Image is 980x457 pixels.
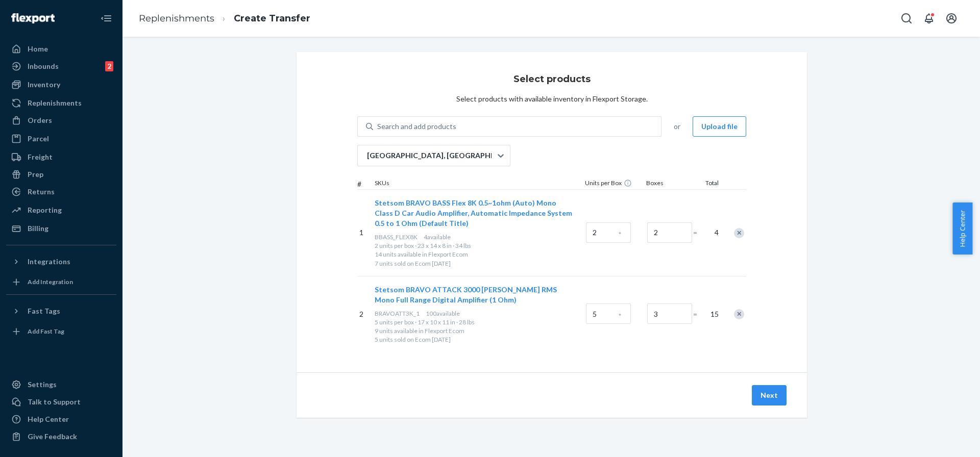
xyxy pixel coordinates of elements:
a: Inventory [6,77,116,93]
div: Boxes [644,179,695,189]
div: Add Fast Tag [28,327,64,336]
a: Parcel [6,131,116,147]
button: Next [752,385,787,405]
div: Home [28,44,48,54]
div: Parcel [28,134,49,144]
div: Help Center [28,414,69,424]
a: Billing [6,220,116,237]
span: Stetsom BRAVO ATTACK 3000 [PERSON_NAME] RMS Mono Full Range Digital Amplifier (1 Ohm) [375,285,557,304]
p: 14 units available in Flexport Ecom [375,250,582,259]
a: Returns [6,184,116,200]
input: Number of boxes [647,222,692,243]
span: 4 [708,227,719,238]
div: Integrations [28,257,70,267]
input: Case Quantity [586,303,631,324]
button: Close Navigation [96,8,116,29]
input: Case Quantity [586,222,631,243]
input: [GEOGRAPHIC_DATA], [GEOGRAPHIC_DATA] [366,150,367,161]
div: Select products with available inventory in Flexport Storage. [456,94,648,104]
div: 5 units per box · 17 x 10 x 11 in · 28 lbs [375,318,582,326]
span: BBASS_FLEX8K [375,233,418,241]
div: Remove Item [734,309,744,319]
div: Give Feedback [28,431,77,442]
p: [GEOGRAPHIC_DATA], [GEOGRAPHIC_DATA] [367,150,497,161]
span: 15 [708,309,719,319]
img: Flexport logo [11,13,55,23]
div: Returns [28,187,55,197]
ol: breadcrumbs [131,4,318,34]
div: Prep [28,169,43,180]
p: 7 units sold on Ecom [DATE] [375,259,582,268]
p: 1 [359,227,371,238]
span: = [693,227,703,238]
a: Reporting [6,202,116,218]
span: 4 available [424,233,451,241]
div: Freight [28,152,53,162]
a: Home [6,41,116,57]
h3: Select products [513,72,591,86]
button: Open notifications [919,8,939,29]
div: 2 [105,61,113,71]
button: Help Center [952,202,972,255]
button: Give Feedback [6,428,116,445]
a: Help Center [6,411,116,427]
p: 9 units available in Flexport Ecom [375,326,582,335]
button: Fast Tags [6,303,116,319]
a: Add Fast Tag [6,323,116,340]
span: = [693,309,703,319]
a: Add Integration [6,274,116,290]
p: 2 [359,309,371,319]
p: 5 units sold on Ecom [DATE] [375,335,582,344]
div: Orders [28,115,52,125]
a: Create Transfer [234,13,310,24]
div: Add Integration [28,277,73,286]
iframe: Opens a widget where you can chat to one of our agents [914,426,970,452]
div: Total [695,179,721,189]
span: BRAVOATT3K_1 [375,310,420,317]
span: 100 available [426,310,460,317]
a: Inbounds2 [6,58,116,74]
span: or [674,121,680,132]
span: Stetsom BRAVO BASS Flex 8K 0.5~1ohm (Auto) Mono Class D Car Audio Amplifier, Automatic Impedance ... [375,198,572,227]
div: Replenishments [28,98,82,108]
a: Settings [6,376,116,393]
button: Stetsom BRAVO BASS Flex 8K 0.5~1ohm (Auto) Mono Class D Car Audio Amplifier, Automatic Impedance ... [375,198,574,229]
button: Integrations [6,253,116,270]
div: Inventory [28,80,60,90]
div: Billing [28,223,48,234]
button: Stetsom BRAVO ATTACK 3000 [PERSON_NAME] RMS Mono Full Range Digital Amplifier (1 Ohm) [375,285,574,305]
input: Number of boxes [647,303,692,324]
div: Remove Item [734,228,744,238]
button: Upload file [693,116,746,137]
a: Orders [6,112,116,129]
div: Inbounds [28,61,59,71]
button: Open account menu [941,8,962,29]
a: Freight [6,149,116,165]
div: Reporting [28,205,62,215]
a: Replenishments [139,13,214,24]
div: Units per Box [583,179,644,189]
div: Settings [28,379,57,390]
div: SKUs [373,179,583,189]
button: Talk to Support [6,394,116,410]
div: Search and add products [377,121,456,132]
div: Fast Tags [28,306,60,316]
div: # [357,179,373,189]
button: Open Search Box [896,8,917,29]
a: Replenishments [6,95,116,111]
div: Talk to Support [28,397,81,407]
div: 2 units per box · 23 x 14 x 8 in · 34 lbs [375,241,582,250]
a: Prep [6,166,116,183]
